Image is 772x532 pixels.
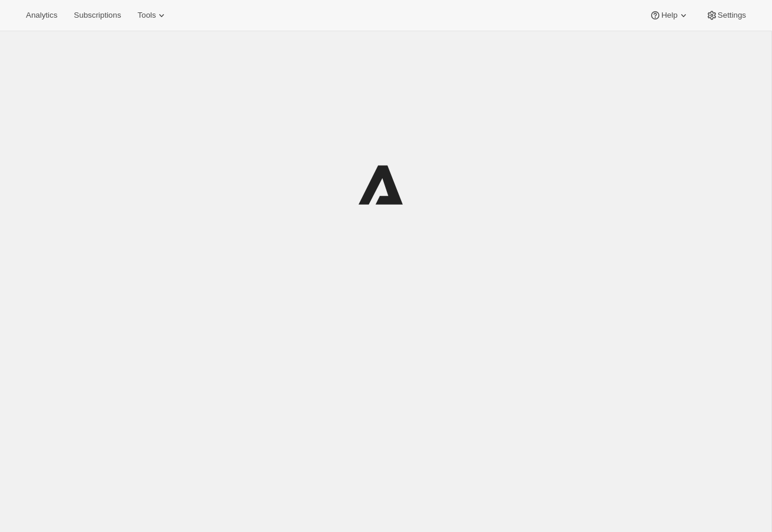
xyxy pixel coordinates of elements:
span: Help [661,11,677,20]
button: Help [642,7,696,24]
span: Subscriptions [74,11,121,20]
button: Analytics [19,7,64,24]
button: Tools [130,7,175,24]
span: Settings [718,11,746,20]
button: Settings [699,7,753,24]
span: Tools [137,11,156,20]
button: Subscriptions [67,7,128,24]
span: Analytics [26,11,57,20]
